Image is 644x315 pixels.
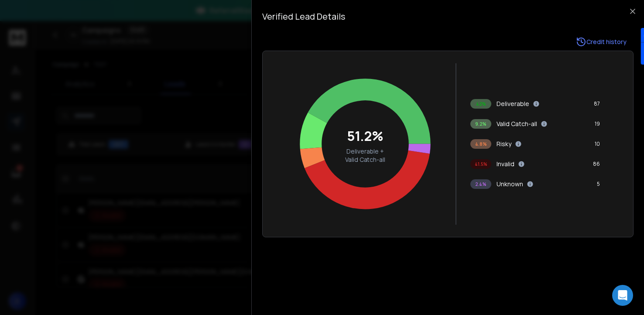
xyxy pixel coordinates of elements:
[497,140,511,148] p: Risky
[497,99,529,108] p: Deliverable
[475,161,487,168] p: 41.5 %
[594,100,600,107] p: 87
[595,140,600,147] p: 10
[475,120,486,127] p: 9.2 %
[569,33,634,51] a: Credit history
[497,160,514,168] p: Invalid
[597,181,600,188] p: 5
[347,127,384,145] text: 51.2 %
[593,161,600,168] p: 86
[346,147,384,155] text: Deliverable +
[612,285,633,306] div: Open Intercom Messenger
[345,155,386,164] text: Valid Catch-all
[476,100,486,107] p: 42 %
[475,140,487,147] p: 4.8 %
[595,120,600,127] p: 19
[475,181,486,188] p: 2.4 %
[497,180,523,188] p: Unknown
[262,10,634,23] h3: Verified Lead Details
[497,120,537,128] p: Valid Catch-all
